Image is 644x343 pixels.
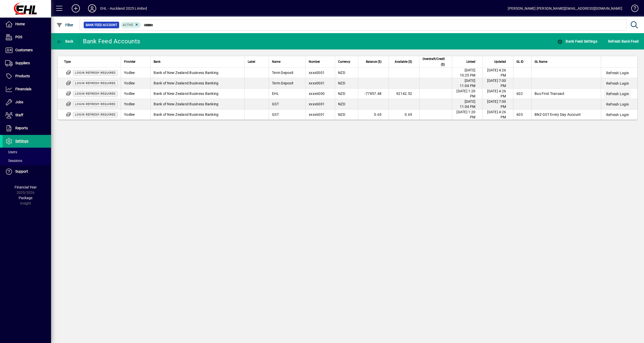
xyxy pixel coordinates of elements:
app-status-label: Multi-factor authentication (MFA) refresh required [73,102,118,106]
span: Refresh Login [606,91,629,96]
app-status-label: Multi-factor authentication (MFA) refresh required [73,81,118,85]
span: Login refresh required [75,92,116,95]
span: Refresh Login [606,112,629,117]
span: Bank [154,59,160,65]
span: Type [64,59,71,65]
a: Support [3,165,51,178]
span: Bank of New Zealand Business Banking [154,112,218,117]
span: Bank Feed Account [86,22,117,28]
span: NZD [338,112,345,117]
span: Bank of New Zealand Business Banking [154,92,218,96]
span: Bank of New Zealand Business Banking [154,71,218,75]
div: Bank [154,59,241,65]
span: Linked [466,59,475,65]
span: Home [15,22,25,26]
td: [DATE] 1:20 PM [452,109,482,120]
span: Label [248,59,255,65]
div: Label [248,59,266,65]
div: Updated [486,59,511,65]
td: [DATE] 4:26 PM [482,68,513,78]
button: Bank Feed Settings [556,37,599,46]
button: Profile [84,4,100,13]
span: Login refresh required [75,113,116,116]
a: Reports [3,122,51,135]
span: Bank Feed Settings [557,39,597,43]
a: Users [3,148,51,156]
span: NZD [338,92,345,96]
td: [DATE] 1:20 PM [452,88,482,99]
a: Products [3,70,51,83]
button: Add [68,4,84,13]
span: Refresh Bank Feed [608,37,639,45]
div: Available ($) [392,59,417,65]
span: 602 [516,92,523,96]
div: EHL - Auckland 2025 Limited [100,4,147,12]
span: Yodlee [124,92,135,96]
td: [DATE] 11:04 PM [452,99,482,109]
td: -77857.48 [358,88,389,99]
td: [DATE] 10:25 PM [452,68,482,78]
span: EHL [272,92,279,96]
td: [DATE] 7:00 PM [482,99,513,109]
button: Refresh Login [604,68,631,78]
span: xxxx0001 [309,71,325,75]
span: Overdraft/Credit ($) [423,56,445,67]
span: BNZ GST Every Day Account [535,112,581,117]
a: Suppliers [3,57,51,70]
span: Customers [15,48,33,52]
a: Staff [3,109,51,122]
app-page-header-button: Back [51,37,79,46]
span: Settings [15,139,28,143]
span: Suppliers [15,61,30,65]
span: Number [309,59,320,65]
span: Jobs [15,100,23,104]
span: GL ID [516,59,524,65]
span: Package [19,196,32,200]
a: Financials [3,83,51,96]
span: GST [272,102,279,106]
span: Provider [124,59,135,65]
span: Term Deposit [272,71,293,75]
a: Home [3,18,51,31]
div: Provider [124,59,147,65]
app-status-label: Multi-factor authentication (MFA) refresh required [73,70,118,74]
span: GL Name [535,59,547,65]
a: Jobs [3,96,51,109]
div: Number [309,59,332,65]
div: Linked [455,59,480,65]
span: NZD [338,71,345,75]
span: NZD [338,81,345,85]
mat-chip: Activation Status: Active [121,22,141,28]
button: Back [55,37,75,46]
a: POS [3,31,51,44]
span: Login refresh required [75,82,116,85]
span: Filter [56,23,73,27]
div: [PERSON_NAME] [PERSON_NAME][EMAIL_ADDRESS][DOMAIN_NAME] [508,4,622,12]
span: Refresh Login [606,102,629,107]
span: Bank of New Zealand Business Banking [154,102,218,106]
span: xxxx6001 [309,102,325,106]
td: [DATE] 11:04 PM [452,78,482,88]
span: Refresh Login [606,70,629,75]
span: xxxx0001 [309,81,325,85]
button: Filter [55,20,75,30]
span: Sessions [5,159,22,163]
a: Knowledge Base [627,1,638,18]
app-status-label: Multi-factor authentication (MFA) refresh required [73,91,118,95]
span: Balance ($) [366,59,381,65]
div: Name [272,59,302,65]
td: 0.65 [358,109,389,120]
div: Currency [338,59,355,65]
a: Customers [3,44,51,57]
span: Support [15,169,28,173]
span: NZD [338,102,345,106]
span: POS [15,35,22,39]
td: [DATE] 4:26 PM [482,109,513,120]
span: Term Deposit [272,81,293,85]
div: Overdraft/Credit ($) [423,56,449,67]
td: [DATE] 7:00 PM [482,78,513,88]
span: Refresh Login [606,81,629,86]
span: Name [272,59,280,65]
span: Yodlee [124,81,135,85]
span: Login refresh required [75,71,116,74]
